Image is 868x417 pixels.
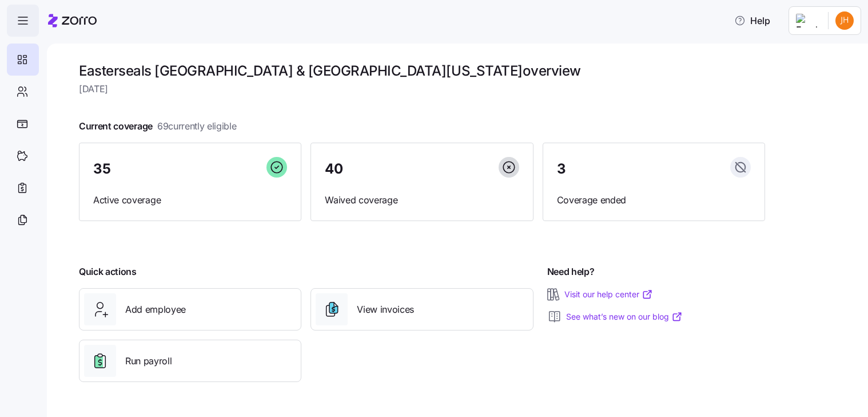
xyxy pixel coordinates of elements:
[357,302,414,317] span: View invoices
[547,265,595,279] span: Need help?
[564,289,653,300] a: Visit our help center
[79,119,237,133] span: Current coverage
[734,14,770,27] span: Help
[93,193,287,207] span: Active coverage
[325,193,519,207] span: Waived coverage
[566,311,683,322] a: See what’s new on our blog
[93,162,110,176] span: 35
[325,162,343,176] span: 40
[796,14,819,27] img: Employer logo
[835,11,854,30] img: ce272918e4e19d881d629216a37b5f0b
[79,265,137,279] span: Quick actions
[125,354,172,368] span: Run payroll
[79,62,765,80] h1: Easterseals [GEOGRAPHIC_DATA] & [GEOGRAPHIC_DATA][US_STATE] overview
[157,119,237,133] span: 69 currently eligible
[557,162,566,176] span: 3
[125,302,186,317] span: Add employee
[79,82,765,96] span: [DATE]
[725,9,779,32] button: Help
[557,193,751,207] span: Coverage ended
